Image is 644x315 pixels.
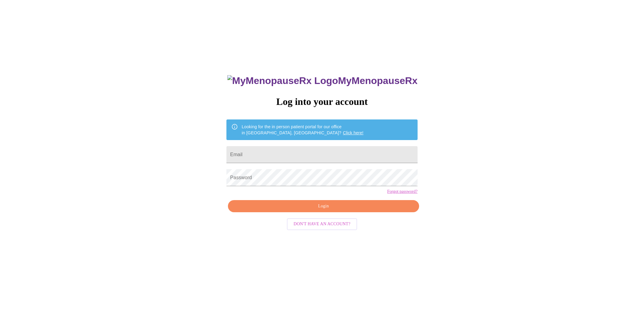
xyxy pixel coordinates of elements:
span: Don't have an account? [294,220,350,228]
button: Don't have an account? [287,218,357,230]
a: Don't have an account? [285,221,359,226]
img: MyMenopauseRx Logo [227,75,338,86]
a: Click here! [343,130,363,135]
button: Login [228,200,419,213]
div: Looking for the in person patient portal for our office in [GEOGRAPHIC_DATA], [GEOGRAPHIC_DATA]? [242,121,363,138]
a: Forgot password? [387,189,418,194]
span: Login [235,203,412,210]
h3: Log into your account [226,96,417,107]
h3: MyMenopauseRx [227,75,418,86]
